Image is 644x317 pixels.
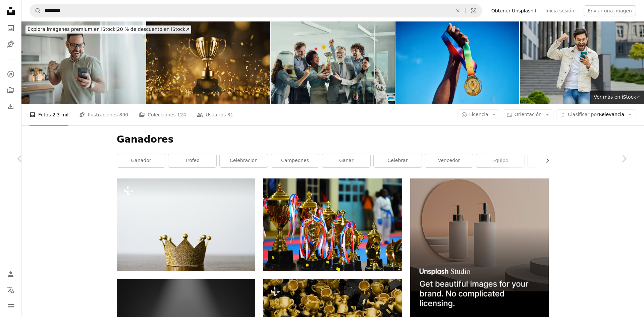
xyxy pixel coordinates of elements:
[4,84,17,97] a: Colecciones
[541,154,549,167] button: desplazar lista a la derecha
[168,154,216,167] a: trofeo
[556,109,636,120] button: Clasificar porRelevancia
[395,21,520,104] img: Mano levantada sosteniendo una medalla de oro contra el cielo azul. Concepto de victoria y logro.
[263,178,402,271] img: Un grupo de jarrones se sientan sobre una mesa
[177,111,186,118] span: 124
[119,111,128,118] span: 890
[4,283,17,297] button: Idioma
[4,100,17,113] a: Historial de descargas
[568,111,624,118] span: Relevancia
[271,21,395,104] img: Cheerful business team celebrating winning a trophy in the office.
[30,4,482,17] form: Encuentra imágenes en todo el sitio
[458,109,500,120] button: Licencia
[263,222,402,228] a: Un grupo de jarrones se sientan sobre una mesa
[568,112,599,117] span: Clasificar por
[28,27,117,32] span: Explora imágenes premium en iStock |
[469,112,488,117] span: Licencia
[322,154,370,167] a: ganar
[541,5,578,16] a: Inicia sesión
[220,154,268,167] a: celebracion
[139,104,186,125] a: Colecciones 124
[21,21,195,38] a: Explora imágenes premium en iStock|20 % de descuento en iStock↗
[584,5,636,16] button: Enviar una imagen
[594,94,640,100] span: Ver más en iStock ↗
[227,111,233,118] span: 31
[604,126,644,191] a: Siguiente
[515,112,542,117] span: Orientación
[197,104,233,125] a: Usuarios 31
[4,21,17,35] a: Fotos
[466,4,482,17] button: Búsqueda visual
[117,154,165,167] a: ganador
[79,104,128,125] a: Ilustraciones 890
[410,178,549,317] img: file-1715714113747-b8b0561c490eimage
[4,67,17,81] a: Explorar
[476,154,524,167] a: equipo
[4,300,17,313] button: Menú
[450,4,465,17] button: Borrar
[271,154,319,167] a: Campeones
[30,4,41,17] button: Buscar en Unsplash
[117,178,255,271] img: Un objeto de oro con bolas de oro
[117,134,549,146] h1: Ganadores
[117,222,255,228] a: Un objeto de oro con bolas de oro
[487,5,541,16] a: Obtener Unsplash+
[146,21,270,104] img: Copa de Ganadores, que simboliza la victoria y el éxito en las competiciones. Primer premio. Trof...
[374,154,422,167] a: celebrar
[528,154,576,167] a: campeón
[590,91,644,104] a: Ver más en iStock↗
[520,21,644,104] img: Indian man use mobile smartphone celebrating win good message news outdoors in urban city street
[425,154,473,167] a: vencedor
[4,38,17,51] a: Ilustraciones
[503,109,553,120] button: Orientación
[28,27,189,32] span: 20 % de descuento en iStock ↗
[21,21,146,104] img: Sorpresa en la pantalla, el guapo hombre descubre que le han pagado
[4,267,17,281] a: Iniciar sesión / Registrarse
